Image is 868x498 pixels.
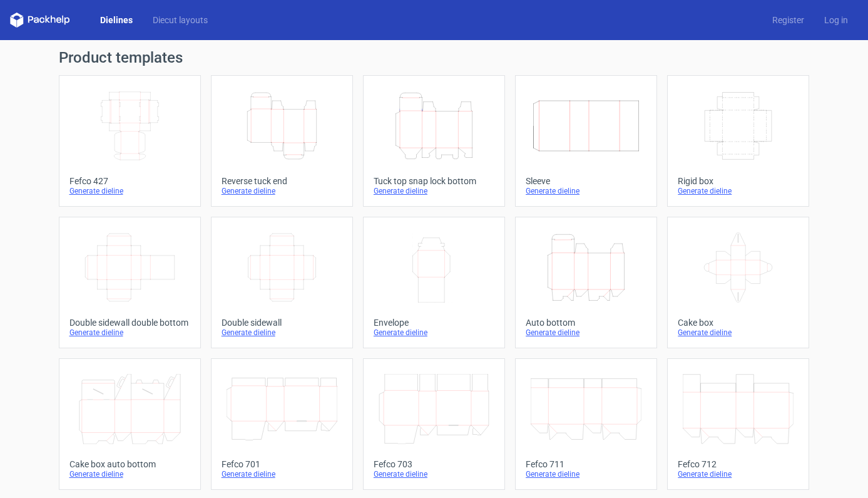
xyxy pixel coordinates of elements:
[814,14,858,26] a: Log in
[374,186,494,196] div: Generate dieline
[143,14,218,26] a: Diecut layouts
[59,358,201,490] a: Cake box auto bottomGenerate dieline
[374,318,494,328] div: Envelope
[222,186,342,196] div: Generate dieline
[222,328,342,338] div: Generate dieline
[374,328,494,338] div: Generate dieline
[222,459,342,469] div: Fefco 701
[667,217,809,348] a: Cake boxGenerate dieline
[526,176,646,186] div: Sleeve
[374,176,494,186] div: Tuck top snap lock bottom
[526,186,646,196] div: Generate dieline
[526,469,646,479] div: Generate dieline
[69,328,190,338] div: Generate dieline
[762,14,814,26] a: Register
[678,176,799,186] div: Rigid box
[678,186,799,196] div: Generate dieline
[526,459,646,469] div: Fefco 711
[667,358,809,490] a: Fefco 712Generate dieline
[222,469,342,479] div: Generate dieline
[69,186,190,196] div: Generate dieline
[69,176,190,186] div: Fefco 427
[59,217,201,348] a: Double sidewall double bottomGenerate dieline
[374,469,494,479] div: Generate dieline
[515,217,657,348] a: Auto bottomGenerate dieline
[374,459,494,469] div: Fefco 703
[222,176,342,186] div: Reverse tuck end
[69,469,190,479] div: Generate dieline
[90,14,143,26] a: Dielines
[678,328,799,338] div: Generate dieline
[515,358,657,490] a: Fefco 711Generate dieline
[678,469,799,479] div: Generate dieline
[526,328,646,338] div: Generate dieline
[211,358,353,490] a: Fefco 701Generate dieline
[59,75,201,207] a: Fefco 427Generate dieline
[526,318,646,328] div: Auto bottom
[363,358,505,490] a: Fefco 703Generate dieline
[678,318,799,328] div: Cake box
[211,75,353,207] a: Reverse tuck endGenerate dieline
[363,75,505,207] a: Tuck top snap lock bottomGenerate dieline
[363,217,505,348] a: EnvelopeGenerate dieline
[667,75,809,207] a: Rigid boxGenerate dieline
[69,459,190,469] div: Cake box auto bottom
[69,318,190,328] div: Double sidewall double bottom
[211,217,353,348] a: Double sidewallGenerate dieline
[59,50,810,65] h1: Product templates
[515,75,657,207] a: SleeveGenerate dieline
[222,318,342,328] div: Double sidewall
[678,459,799,469] div: Fefco 712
